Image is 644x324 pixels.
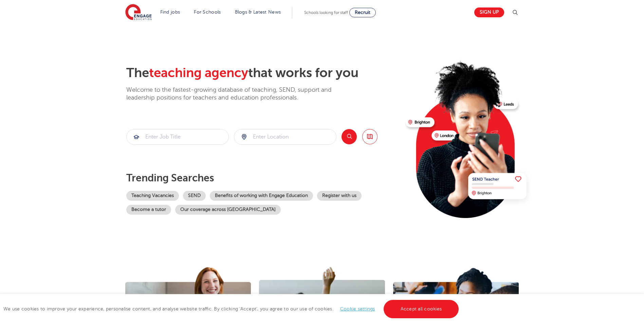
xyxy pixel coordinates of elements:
[126,172,400,184] p: Trending searches
[474,7,504,17] a: Sign up
[126,65,400,81] h2: The that works for you
[175,205,281,215] a: Our coverage across [GEOGRAPHIC_DATA]
[126,205,171,215] a: Become a tutor
[384,300,459,318] a: Accept all cookies
[342,129,357,144] button: Search
[340,306,375,311] a: Cookie settings
[234,129,336,144] input: Submit
[234,129,336,145] div: Submit
[149,66,248,80] span: teaching agency
[125,4,152,21] img: Engage Education
[183,191,206,201] a: SEND
[317,191,362,201] a: Register with us
[349,8,376,17] a: Recruit
[126,129,229,145] div: Submit
[160,10,180,15] a: Find jobs
[235,10,281,15] a: Blogs & Latest News
[355,10,370,15] span: Recruit
[210,191,313,201] a: Benefits of working with Engage Education
[126,191,179,201] a: Teaching Vacancies
[3,306,460,311] span: We use cookies to improve your experience, personalise content, and analyse website traffic. By c...
[126,86,350,102] p: Welcome to the fastest-growing database of teaching, SEND, support and leadership positions for t...
[194,10,221,15] a: For Schools
[127,129,228,144] input: Submit
[304,10,348,15] span: Schools looking for staff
